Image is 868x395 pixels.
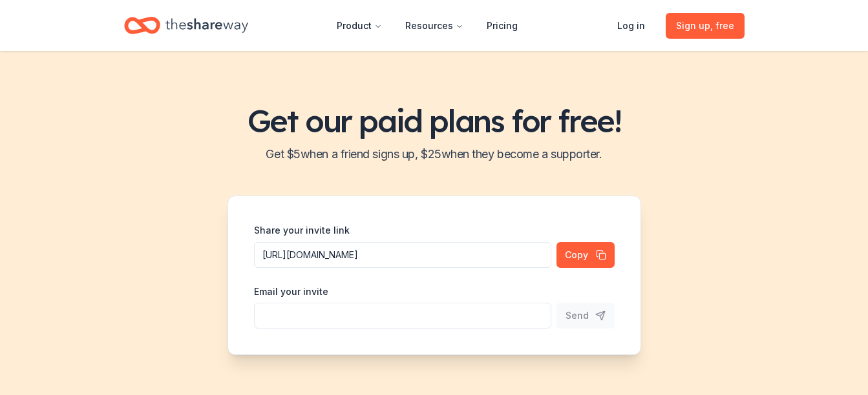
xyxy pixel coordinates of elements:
span: Sign up [676,18,734,34]
nav: Main [326,10,528,41]
label: Share your invite link [254,224,350,237]
span: , free [710,20,734,31]
h2: Get $ 5 when a friend signs up, $ 25 when they become a supporter. [16,144,852,165]
button: Copy [556,242,615,268]
a: Home [124,10,248,41]
a: Sign up, free [666,13,745,39]
button: Resources [395,13,474,39]
label: Email your invite [254,285,328,298]
a: Pricing [476,13,528,39]
button: Product [326,13,392,39]
h1: Get our paid plans for free! [16,103,852,139]
a: Log in [607,13,655,39]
